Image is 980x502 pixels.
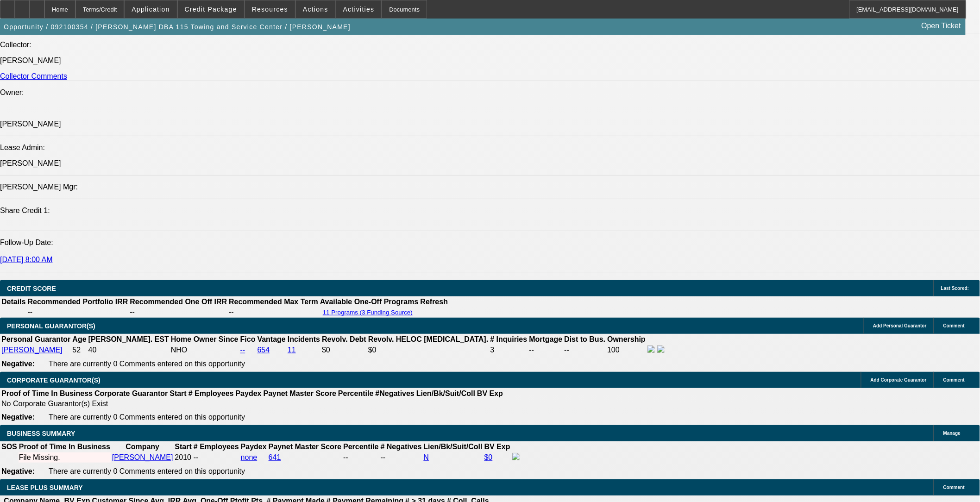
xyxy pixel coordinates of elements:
b: BV Exp [477,389,503,397]
button: 11 Programs (3 Funding Source) [320,308,415,316]
b: Company [126,443,159,451]
b: Personal Guarantor [1,335,70,343]
b: Revolv. Debt [322,335,366,343]
button: Actions [296,0,335,18]
div: -- [381,453,422,462]
img: facebook-icon.png [512,453,520,460]
th: Recommended Portfolio IRR [27,297,128,307]
span: LEASE PLUS SUMMARY [7,484,83,491]
span: CORPORATE GUARANTOR(S) [7,376,101,384]
span: Comment [943,323,965,328]
th: Proof of Time In Business [19,442,111,452]
td: -- [529,345,563,355]
span: Comment [943,485,965,490]
b: Negative: [1,360,35,368]
span: There are currently 0 Comments entered on this opportunity [49,360,245,368]
b: Negative: [1,467,35,475]
span: PERSONAL GUARANTOR(S) [7,322,95,330]
td: 100 [607,345,646,355]
th: Available One-Off Programs [320,297,419,307]
b: Vantage [258,335,286,343]
span: Actions [303,6,328,13]
b: Lien/Bk/Suit/Coll [424,443,483,451]
b: BV Exp [484,443,510,451]
td: -- [129,307,227,317]
a: [PERSON_NAME] [1,346,63,354]
b: Paydex [236,389,262,397]
span: Application [132,6,170,13]
th: Proof of Time In Business [1,389,93,398]
td: No Corporate Guarantor(s) Exist [1,399,507,408]
b: Fico [240,335,256,343]
td: 2010 [174,452,192,463]
b: Percentile [343,443,378,451]
button: Credit Package [178,0,244,18]
a: -- [240,346,245,354]
a: $0 [484,453,493,461]
th: Refresh [420,297,449,307]
div: File Missing. [19,453,110,462]
span: Add Personal Guarantor [873,323,927,328]
a: N [424,453,429,461]
span: BUSINESS SUMMARY [7,430,75,437]
a: Open Ticket [918,18,965,34]
div: -- [343,453,378,462]
b: #Negatives [376,389,415,397]
span: Comment [943,377,965,383]
th: Recommended Max Term [228,297,319,307]
b: # Employees [194,443,239,451]
span: Credit Package [185,6,237,13]
b: Start [175,443,191,451]
span: Add Corporate Guarantor [871,377,927,383]
span: Opportunity / 092100354 / [PERSON_NAME] DBA 115 Towing and Service Center / [PERSON_NAME] [4,23,351,31]
td: NHO [170,345,239,355]
b: Lien/Bk/Suit/Coll [416,389,475,397]
span: Activities [343,6,375,13]
td: 3 [490,345,528,355]
button: Activities [336,0,382,18]
a: [PERSON_NAME] [112,453,173,461]
b: [PERSON_NAME]. EST [88,335,169,343]
span: CREDIT SCORE [7,285,56,292]
td: -- [27,307,128,317]
b: # Inquiries [490,335,527,343]
span: There are currently 0 Comments entered on this opportunity [49,413,245,421]
b: Home Owner Since [171,335,239,343]
a: none [241,453,258,461]
b: Paynet Master Score [269,443,341,451]
a: 11 [288,346,296,354]
th: Details [1,297,26,307]
img: facebook-icon.png [647,345,655,353]
span: There are currently 0 Comments entered on this opportunity [49,467,245,475]
b: Paynet Master Score [264,389,336,397]
td: -- [228,307,319,317]
b: Mortgage [529,335,563,343]
th: SOS [1,442,18,452]
button: Resources [245,0,295,18]
b: Age [72,335,86,343]
img: linkedin-icon.png [657,345,665,353]
span: Manage [943,431,961,436]
span: Last Scored: [941,286,969,291]
b: Corporate Guarantor [94,389,168,397]
td: $0 [321,345,367,355]
button: Application [125,0,176,18]
b: Percentile [338,389,373,397]
span: Resources [252,6,288,13]
a: 641 [269,453,281,461]
td: 52 [72,345,87,355]
b: Paydex [241,443,267,451]
b: Start [170,389,186,397]
span: -- [194,453,199,461]
b: Negative: [1,413,35,421]
b: Incidents [288,335,320,343]
b: Revolv. HELOC [MEDICAL_DATA]. [368,335,489,343]
th: Recommended One Off IRR [129,297,227,307]
td: 40 [88,345,170,355]
b: # Negatives [381,443,422,451]
a: 654 [258,346,270,354]
b: Ownership [607,335,646,343]
b: Dist to Bus. [565,335,606,343]
td: $0 [368,345,489,355]
b: # Employees [188,389,234,397]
